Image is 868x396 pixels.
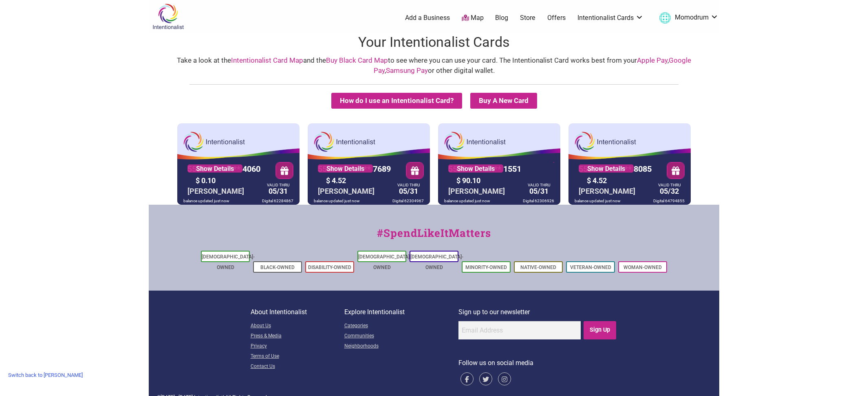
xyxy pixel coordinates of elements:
div: balance updated just now [573,197,623,205]
h1: Your Intentionalist Cards [149,33,719,52]
a: Buy Black Card Map [326,56,388,64]
a: Blog [495,13,508,22]
div: Digital 62306926 [521,197,556,205]
a: Samsung Pay [386,66,428,74]
a: Add a Business [405,13,450,22]
div: [PERSON_NAME] [185,185,246,197]
a: Offers [547,13,566,22]
div: #SpendLikeItMatters [149,225,719,249]
div: VALID THRU [528,184,550,186]
div: 05/31 [395,184,422,197]
a: Terms of Use [251,352,344,362]
a: About Us [251,321,344,331]
a: Map [462,13,484,23]
input: Sign Up [584,321,617,339]
div: $ 90.10 [454,174,524,187]
a: Show Details [187,164,242,173]
div: balance updated just now [442,197,492,205]
a: Contact Us [251,362,344,372]
div: Digital 62304967 [390,197,426,205]
div: VALID THRU [267,184,289,186]
div: Digital 62284867 [260,197,295,205]
a: Disability-Owned [308,265,351,270]
div: $ 4.52 [585,174,654,187]
div: Digital 64794855 [651,197,687,205]
div: VALID THRU [658,184,681,186]
p: Explore Intentionalist [344,307,458,317]
div: $ 0.10 [194,174,263,187]
a: Minority-Owned [465,265,507,270]
div: balance updated just now [181,197,231,205]
a: Intentionalist Card Map [231,56,303,64]
div: balance updated just now [312,197,362,205]
a: Show Details [318,164,373,173]
a: Privacy [251,341,344,352]
a: [DEMOGRAPHIC_DATA]-Owned [202,254,255,270]
a: [DEMOGRAPHIC_DATA]-Owned [410,254,463,270]
img: Intentionalist [149,3,187,30]
div: 05/31 [265,184,291,197]
a: Apple Pay [637,56,668,64]
div: [PERSON_NAME] [577,185,637,197]
p: Sign up to our newsletter [458,307,618,317]
a: Neighborhoods [344,341,458,352]
a: Intentionalist Cards [577,13,643,22]
div: $ 4.52 [324,174,393,187]
input: Email Address [458,321,581,339]
div: VALID THRU [397,184,420,186]
p: Follow us on social media [458,358,618,368]
a: Store [520,13,535,22]
button: How do I use an Intentionalist Card? [331,93,462,109]
a: Switch back to [PERSON_NAME] [4,369,87,381]
a: Show Details [579,164,634,173]
summary: Buy A New Card [470,93,537,109]
a: Veteran-Owned [570,265,611,270]
a: Communities [344,331,458,341]
a: Press & Media [251,331,344,341]
div: [PERSON_NAME] [316,185,377,197]
a: Native-Owned [520,265,556,270]
a: Show Details [448,164,503,173]
a: Woman-Owned [623,265,662,270]
a: Momodrum [655,11,718,25]
a: [DEMOGRAPHIC_DATA]-Owned [358,254,411,270]
a: Categories [344,321,458,331]
p: About Intentionalist [251,307,344,317]
div: Take a look at the and the to see where you can use your card. The Intentionalist Card works best... [157,55,711,76]
div: 05/31 [526,184,552,197]
div: 05/32 [656,184,683,197]
a: Black-Owned [260,265,295,270]
div: [PERSON_NAME] [446,185,507,197]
